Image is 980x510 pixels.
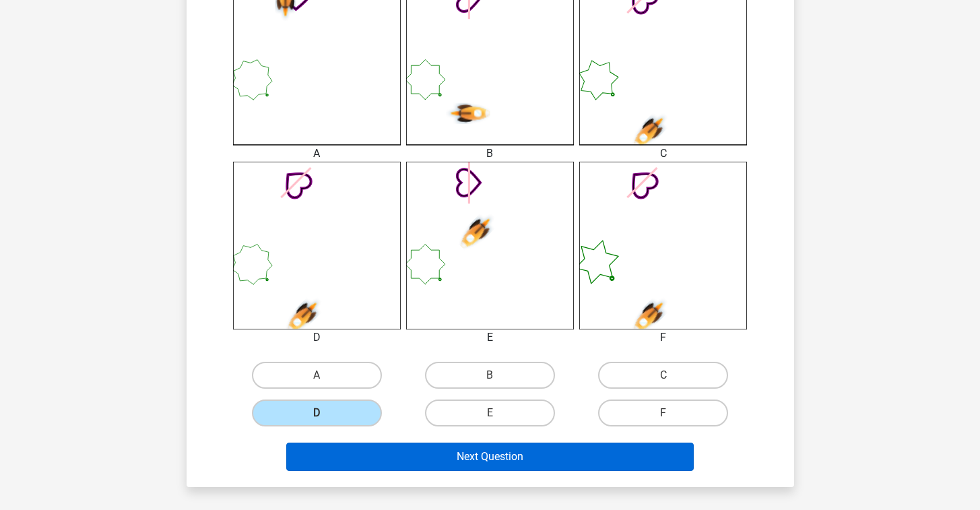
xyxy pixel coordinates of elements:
div: A [223,146,411,162]
div: B [396,146,584,162]
button: Next Question [286,443,694,471]
label: D [252,400,382,426]
div: E [396,329,584,346]
label: F [598,400,728,426]
div: C [569,146,757,162]
label: B [425,362,555,389]
div: D [223,329,411,346]
label: E [425,400,555,426]
div: F [569,329,757,346]
label: A [252,362,382,389]
label: C [598,362,728,389]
